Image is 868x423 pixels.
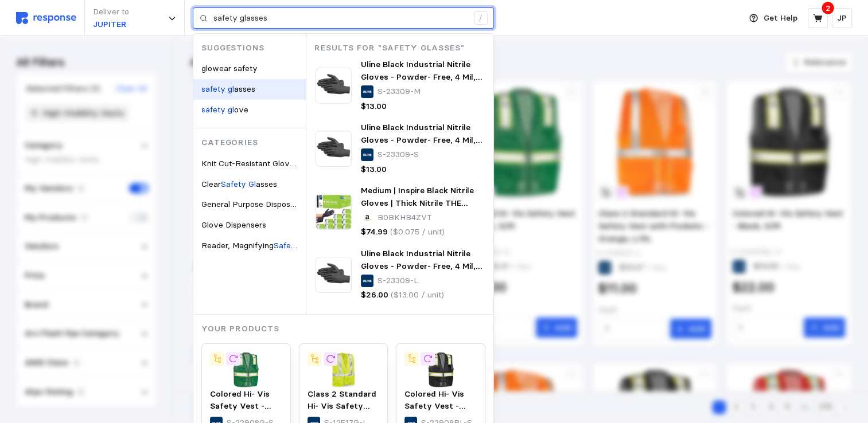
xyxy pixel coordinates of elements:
div: / [474,11,488,25]
p: ($0.075 / unit) [390,226,445,238]
span: Uline Black Industrial Nitrile Gloves - Powder- Free, 4 Mil, Medium [361,59,482,94]
p: S-23309-M [377,85,421,98]
p: S-23309-L [377,275,418,287]
p: Results for "safety glasses" [314,42,493,54]
span: asses [256,179,277,189]
p: Get Help [764,12,797,25]
img: S-23309-M [316,68,352,104]
span: General Purpose Disposable Gloves [201,199,334,209]
span: Uline Black Industrial Nitrile Gloves - Powder- Free, 4 Mil, Small [361,122,482,157]
p: $13.00 [361,100,387,113]
p: ($13.00 / unit) [391,289,444,301]
img: S-22908BL-S [404,352,477,388]
span: Knit Cut-Resistant Gloves [201,158,298,169]
mark: safety gl [201,84,234,94]
p: JUPITER [93,18,129,31]
mark: safety gl [201,104,234,115]
span: Clear [201,179,221,189]
p: Your Products [201,323,493,335]
img: 61+90HpIOvL._AC_SX569_.jpg [316,194,352,230]
p: Deliver to [93,6,129,18]
p: JP [837,12,847,25]
span: Reader, Magnifying [201,240,274,250]
span: asses [234,84,255,94]
span: Glove Dispensers [201,220,266,230]
span: glowear safety [201,63,258,73]
span: Medium | Inspire Black Nitrile Gloves | Thick Nitrile THE ORIGINAL Nitrile 4.5 Medical Food Clean... [361,185,474,245]
p: $13.00 [361,163,387,176]
p: S-23309-S [377,148,419,161]
span: ove [234,104,248,115]
img: S-12517G-L_US [308,352,380,388]
mark: Safety Gl [274,240,309,250]
p: $74.99 [361,226,388,238]
img: S-22908G-S [210,352,282,388]
button: Get Help [742,7,804,29]
input: Search for a product name or SKU [213,8,468,29]
mark: Safety Gl [221,179,256,189]
img: S-23309-S [316,131,352,167]
p: B0BKHB4ZVT [377,211,432,224]
p: 2 [826,2,831,14]
p: Categories [201,136,306,149]
p: Suggestions [201,42,306,54]
button: JP [832,8,852,28]
img: svg%3e [16,12,76,24]
span: Uline Black Industrial Nitrile Gloves - Powder- Free, 4 Mil, Large [361,248,482,283]
img: S-23309-L [316,257,352,293]
p: $26.00 [361,289,388,301]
